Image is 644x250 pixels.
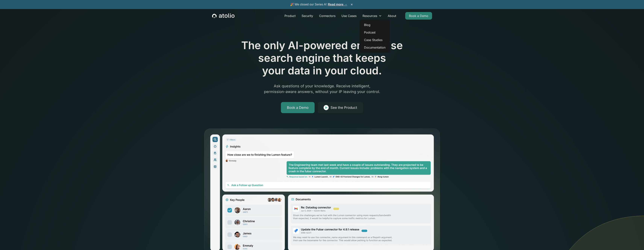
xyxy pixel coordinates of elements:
a: Security [299,12,316,20]
a: home [212,13,234,18]
a: Connectors [316,12,338,20]
a: Blog [361,21,388,29]
a: Read more → [328,3,347,6]
a: Case Studies [361,36,388,44]
a: See the Product [318,102,363,113]
h1: The only AI-powered enterprise search engine that keeps your data in your cloud. [226,39,418,77]
span: 🎉 We closed our Series A! [290,2,347,7]
a: Use Cases [338,12,360,20]
div: Resources [360,12,385,20]
p: Ask questions of your knowledge. Receive intelligent, permission-aware answers, without your IP l... [250,83,394,95]
a: Product [281,12,299,20]
div: See the Product [331,105,357,110]
button: × [350,2,354,7]
a: Book a Demo [405,12,432,20]
a: Documentation [361,44,388,51]
nav: Resources [360,20,390,53]
div: Resources [363,14,377,18]
a: Book a Demo [281,102,315,113]
a: Podcast [361,29,388,36]
a: About [385,12,399,20]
